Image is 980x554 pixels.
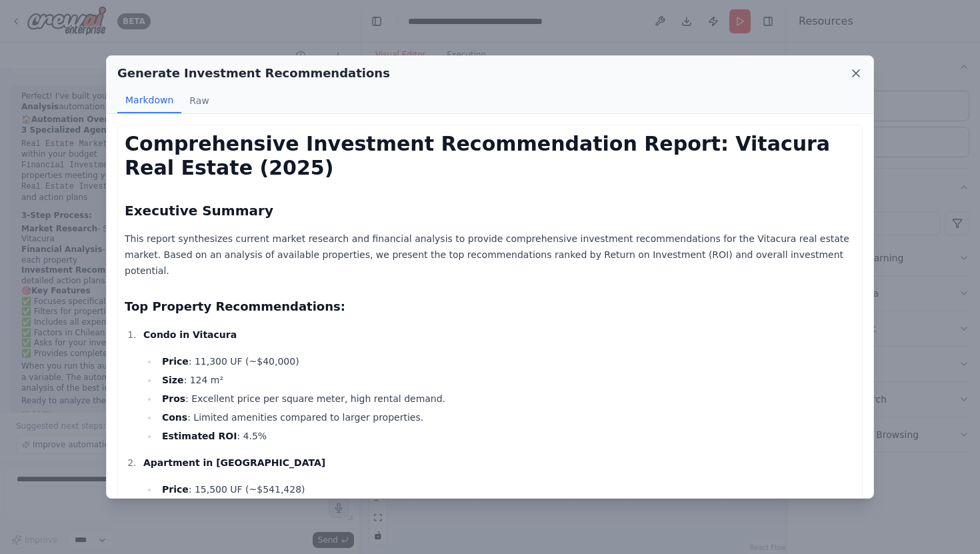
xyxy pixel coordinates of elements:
h3: Top Property Recommendations: [125,297,855,316]
li: : 124 m² [158,372,855,388]
p: This report synthesizes current market research and financial analysis to provide comprehensive i... [125,231,855,279]
strong: Apartment in [GEOGRAPHIC_DATA] [143,457,325,468]
li: : 4.5% [158,428,855,444]
li: : Excellent price per square meter, high rental demand. [158,391,855,407]
h2: Generate Investment Recommendations [117,64,390,83]
h2: Executive Summary [125,201,855,220]
strong: Price [162,356,189,367]
li: : Limited amenities compared to larger properties. [158,409,855,425]
strong: Price [162,484,189,495]
strong: Size [162,375,184,385]
button: Raw [181,88,217,113]
button: Markdown [117,88,181,113]
li: : 11,300 UF (~$40,000) [158,353,855,369]
li: : 15,500 UF (~$541,428) [158,481,855,497]
strong: Condo in Vitacura [143,329,237,340]
strong: Pros [162,393,185,404]
strong: Cons [162,412,187,423]
strong: Estimated ROI [162,431,237,441]
h1: Comprehensive Investment Recommendation Report: Vitacura Real Estate (2025) [125,132,855,180]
